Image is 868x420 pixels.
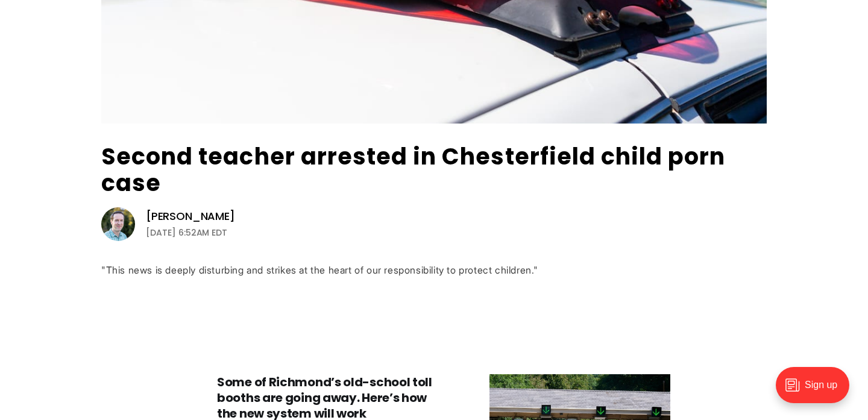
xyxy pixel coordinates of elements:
[101,207,135,241] img: Michael Phillips
[146,225,227,240] time: [DATE] 6:52AM EDT
[101,140,726,199] a: Second teacher arrested in Chesterfield child porn case
[101,264,767,277] div: "This news is deeply disturbing and strikes at the heart of our responsibility to protect children."
[146,209,235,224] a: [PERSON_NAME]
[766,361,868,420] iframe: portal-trigger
